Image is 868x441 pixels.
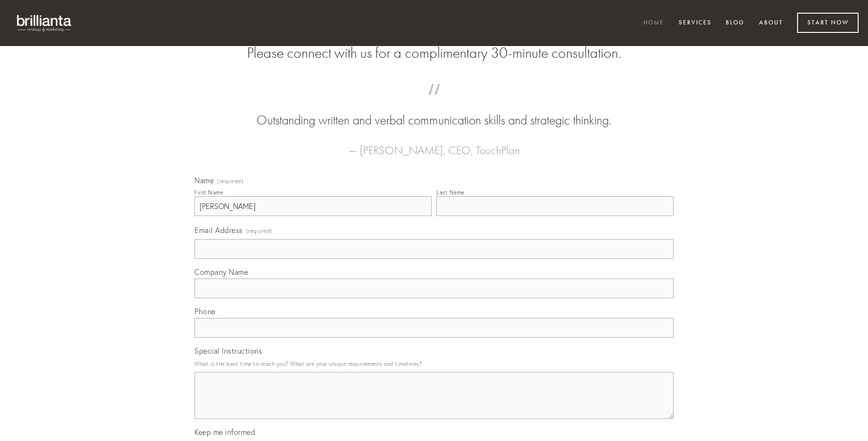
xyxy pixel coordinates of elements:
span: Company Name [194,267,248,277]
span: Phone [194,307,216,316]
span: Email Address [194,225,243,235]
span: (required) [246,224,272,237]
div: Last Name [436,189,465,196]
img: brillianta - research, strategy, marketing [9,9,80,37]
a: Start Now [797,13,859,33]
span: Special Instructions [194,346,262,356]
a: Services [673,15,718,31]
a: About [753,15,789,31]
a: Home [637,15,670,31]
p: What is the best time to reach you? What are your unique requirements and timelines? [194,357,674,370]
div: First Name [194,189,223,196]
span: Keep me informed [194,427,255,437]
figcaption: — [PERSON_NAME], CEO, TouchPlan [209,130,659,160]
span: Name [194,176,214,185]
blockquote: Outstanding written and verbal communication skills and strategic thinking. [209,93,659,130]
a: Blog [720,15,751,31]
span: (required) [217,178,243,184]
span: “ [209,93,659,111]
h2: Please connect with us for a complimentary 30-minute consultation. [194,44,674,62]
